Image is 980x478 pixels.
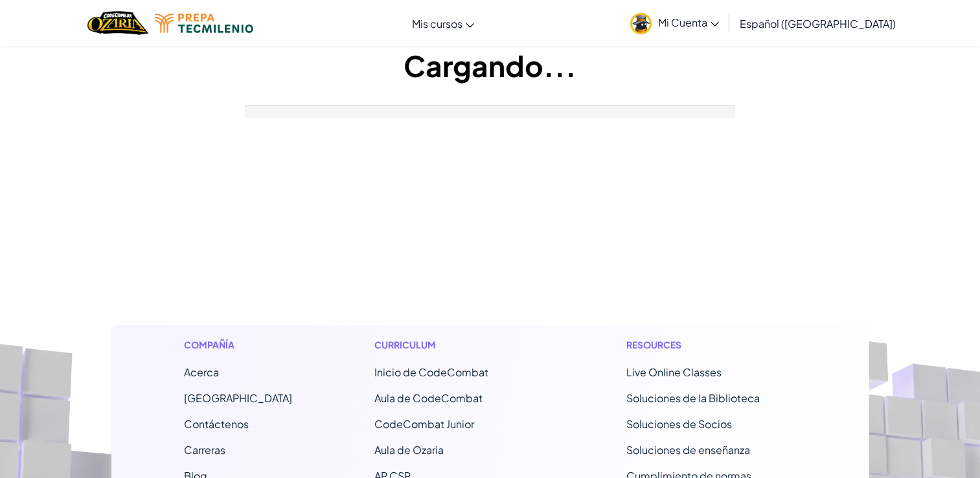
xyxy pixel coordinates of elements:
[184,365,219,379] a: Acerca
[184,391,292,405] a: [GEOGRAPHIC_DATA]
[374,417,474,431] a: CodeCombat Junior
[374,338,545,352] h1: Curriculum
[412,17,462,30] span: Mis cursos
[658,16,719,29] span: Mi Cuenta
[405,6,481,41] a: Mis cursos
[626,417,732,431] a: Soluciones de Socios
[374,391,483,405] a: Aula de CodeCombat
[184,443,225,457] a: Carreras
[87,10,148,36] a: Ozaria by CodeCombat logo
[184,338,292,352] h1: Compañía
[626,338,797,352] h1: Resources
[626,365,722,379] a: Live Online Classes
[630,13,652,34] img: avatar
[87,10,148,36] img: Home
[374,365,488,379] span: Inicio de CodeCombat
[626,391,760,405] a: Soluciones de la Biblioteca
[184,417,249,431] span: Contáctenos
[374,443,444,457] a: Aula de Ozaria
[740,17,896,30] span: Español ([GEOGRAPHIC_DATA])
[733,6,902,41] a: Español ([GEOGRAPHIC_DATA])
[624,3,725,43] a: Mi Cuenta
[626,443,750,457] a: Soluciones de enseñanza
[155,14,253,33] img: Tecmilenio logo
